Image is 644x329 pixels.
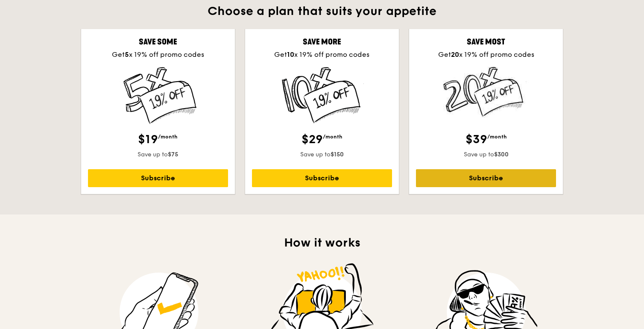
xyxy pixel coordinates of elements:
[88,169,228,187] a: Subscribe
[252,150,392,159] div: Save up to
[494,151,509,158] strong: $300
[416,169,556,187] a: Subscribe
[208,4,436,18] span: Choose a plan that suits your appetite
[416,150,556,159] div: Save up to
[287,50,294,59] strong: 10
[138,132,158,147] span: $19
[280,67,364,124] img: Save 10 Times
[252,36,392,48] div: Save more
[252,50,392,60] div: Get x 19% off promo codes
[465,132,487,147] span: $39
[125,50,129,59] strong: 5
[158,134,178,140] span: /month
[487,134,507,140] span: /month
[168,151,178,158] strong: $75
[116,67,200,125] img: Save 5 times
[451,50,459,59] strong: 20
[252,169,392,187] a: Subscribe
[88,150,228,159] div: Save up to
[88,36,228,48] div: Save some
[323,134,342,140] span: /month
[331,151,344,158] strong: $150
[88,50,228,60] div: Get x 19% off promo codes
[416,36,556,48] div: Save most
[443,67,529,117] img: Save 20 Times
[284,235,360,250] span: How it works
[302,132,323,147] span: $29
[416,50,556,60] div: Get x 19% off promo codes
